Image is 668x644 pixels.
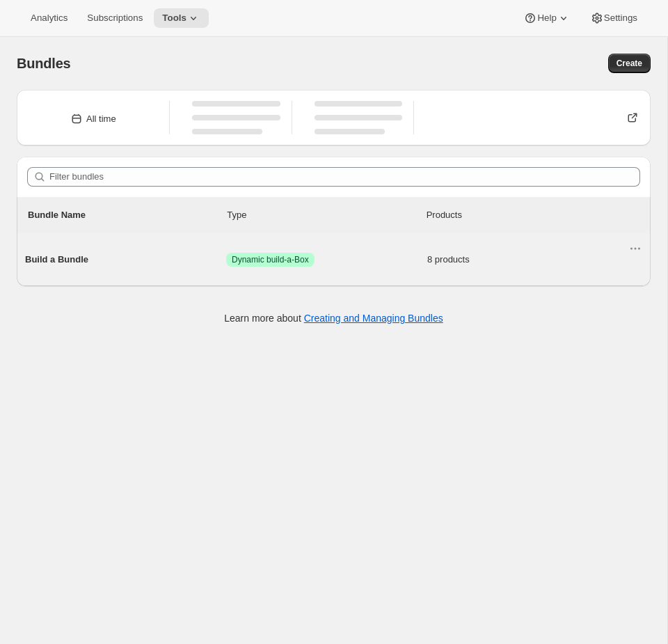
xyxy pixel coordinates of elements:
span: Tools [162,13,186,24]
button: Analytics [22,8,76,28]
div: Products [427,208,626,222]
span: Settings [604,13,637,24]
a: Creating and Managing Bundles [304,313,443,324]
span: Create [617,58,642,69]
div: Type [227,208,426,222]
span: 8 products [427,253,628,267]
span: Help [537,13,556,24]
p: Learn more about [224,311,443,325]
button: Subscriptions [79,8,151,28]
p: Bundle Name [28,208,227,222]
button: Actions for Build a Bundle [626,239,645,258]
button: Create [608,54,651,73]
span: Build a Bundle [25,253,226,267]
div: All time [86,112,116,126]
button: Tools [154,8,209,28]
span: Bundles [17,56,71,71]
button: Help [515,8,578,28]
span: Dynamic build-a-Box [232,254,309,265]
span: Subscriptions [87,13,143,24]
button: Settings [582,8,646,28]
input: Filter bundles [49,167,640,187]
span: Analytics [31,13,67,24]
